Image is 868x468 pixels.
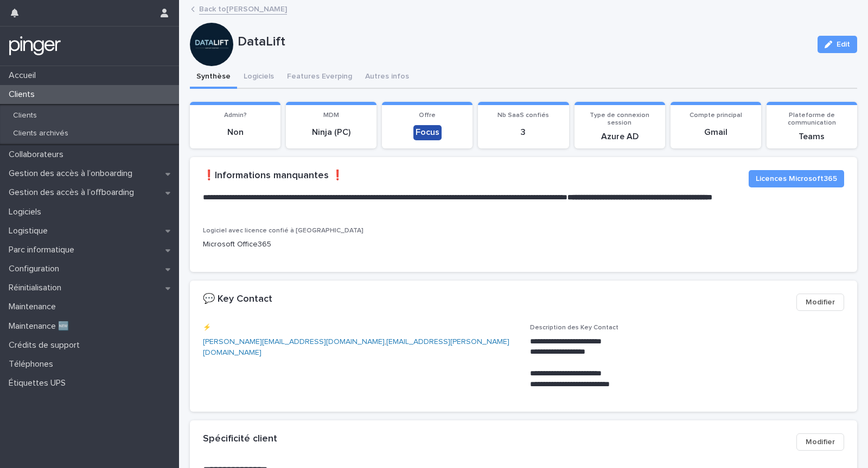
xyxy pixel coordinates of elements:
[4,70,44,81] p: Accueil
[4,302,65,312] p: Maintenance
[4,89,43,100] p: Clients
[203,170,343,182] h2: ❗️Informations manquantes ❗️
[581,132,659,142] p: Azure AD
[690,112,742,119] span: Compte principal
[4,378,74,388] p: Étiquettes UPS
[190,66,237,89] button: Synthèse
[4,340,88,350] p: Crédits de support
[203,294,272,305] h2: 💬 Key Contact
[238,34,809,50] p: DataLift
[484,127,562,138] p: 3
[806,437,835,447] span: Modifier
[796,433,844,451] button: Modifier
[203,338,385,346] a: [PERSON_NAME][EMAIL_ADDRESS][DOMAIN_NAME]
[359,66,416,89] button: Autres infos
[9,35,61,57] img: mTgBEunGTSyRkCgitkcU
[806,297,835,308] span: Modifier
[237,66,280,89] button: Logiciels
[280,66,359,89] button: Features Everping
[530,324,618,331] span: Description des Key Contact
[4,321,78,331] p: Maintenance 🆕
[4,226,56,236] p: Logistique
[196,127,274,138] p: Non
[203,336,517,359] p: ,
[4,283,70,293] p: Réinitialisation
[756,173,837,184] span: Licences Microsoft365
[4,245,83,255] p: Parc informatique
[413,125,442,140] div: Focus
[4,207,50,217] p: Logiciels
[4,187,143,198] p: Gestion des accès à l’offboarding
[4,359,62,369] p: Téléphones
[818,36,857,53] button: Edit
[677,127,755,138] p: Gmail
[749,170,844,187] button: Licences Microsoft365
[419,112,436,119] span: Offre
[203,433,277,445] h2: Spécificité client
[199,2,287,15] a: Back to[PERSON_NAME]
[4,129,77,138] p: Clients archivés
[203,324,211,331] span: ⚡️
[497,112,549,119] span: Nb SaaS confiés
[788,112,836,126] span: Plateforme de communication
[4,264,68,274] p: Configuration
[796,294,844,311] button: Modifier
[203,239,408,250] p: Microsoft Office365
[4,168,141,179] p: Gestion des accès à l’onboarding
[773,132,851,142] p: Teams
[203,227,363,234] span: Logiciel avec licence confié à [GEOGRAPHIC_DATA]
[4,149,72,160] p: Collaborateurs
[590,112,649,126] span: Type de connexion session
[224,112,247,119] span: Admin?
[292,127,370,138] p: Ninja (PC)
[4,111,46,120] p: Clients
[323,112,339,119] span: MDM
[837,41,850,48] span: Edit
